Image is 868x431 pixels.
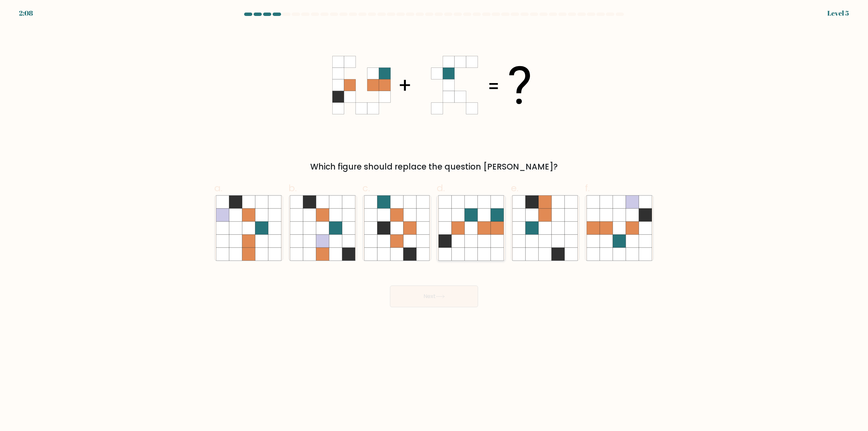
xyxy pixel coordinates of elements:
span: a. [214,181,222,195]
div: Which figure should replace the question [PERSON_NAME]? [218,161,650,173]
span: e. [511,181,518,195]
div: Level 5 [827,8,849,18]
button: Next [390,286,478,307]
span: b. [289,181,297,195]
div: 2:08 [19,8,33,18]
span: d. [437,181,445,195]
span: c. [362,181,370,195]
span: f. [585,181,590,195]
